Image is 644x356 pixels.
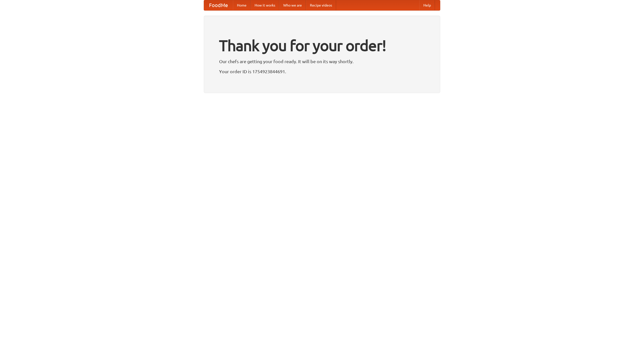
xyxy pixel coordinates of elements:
a: Home [233,0,251,10]
a: Recipe videos [306,0,336,10]
p: Your order ID is 1754923844691. [219,68,425,75]
a: How it works [251,0,279,10]
a: FoodMe [204,0,233,10]
h1: Thank you for your order! [219,33,425,58]
p: Our chefs are getting your food ready. It will be on its way shortly. [219,58,425,65]
a: Help [419,0,435,10]
a: Who we are [279,0,306,10]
